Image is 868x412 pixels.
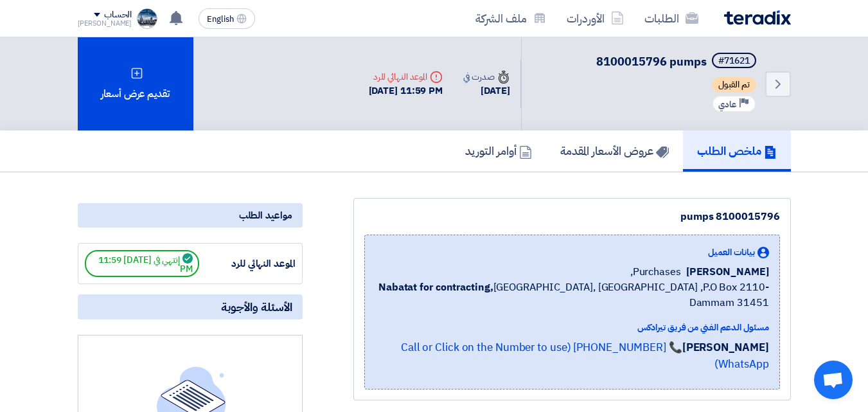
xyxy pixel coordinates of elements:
div: #71621 [718,57,750,66]
div: الموعد النهائي للرد [199,256,296,271]
a: أوامر التوريد [451,130,546,172]
span: الأسئلة والأجوبة [221,300,292,314]
span: تم القبول [712,77,756,93]
a: ملخص الطلب [683,130,791,172]
h5: 8100015796 pumps [596,53,759,71]
div: مواعيد الطلب [78,203,303,228]
span: عادي [718,98,736,111]
strong: [PERSON_NAME] [682,339,769,355]
span: إنتهي في [DATE] 11:59 PM [85,250,199,277]
button: English [199,8,255,29]
div: الموعد النهائي للرد [369,70,443,84]
div: مسئول الدعم الفني من فريق تيرادكس [375,321,769,334]
h5: عروض الأسعار المقدمة [560,143,669,158]
div: 8100015796 pumps [364,209,780,224]
div: [DATE] 11:59 PM [369,84,443,98]
span: English [207,15,234,24]
span: Purchases, [630,264,681,280]
a: 📞 [PHONE_NUMBER] (Call or Click on the Number to use WhatsApp) [401,339,769,372]
div: Open chat [814,361,853,399]
span: 8100015796 pumps [596,53,707,70]
a: ملف الشركة [465,3,556,33]
span: [GEOGRAPHIC_DATA], [GEOGRAPHIC_DATA] ,P.O Box 2110- Dammam 31451 [375,280,769,310]
h5: أوامر التوريد [465,143,532,158]
a: الأوردرات [556,3,634,33]
div: صدرت في [463,70,509,84]
span: [PERSON_NAME] [686,264,769,280]
span: بيانات العميل [708,246,755,259]
a: الطلبات [634,3,709,33]
div: [PERSON_NAME] [78,20,132,27]
div: الحساب [104,10,132,21]
h5: ملخص الطلب [697,143,777,158]
div: تقديم عرض أسعار [78,37,193,130]
b: Nabatat for contracting, [378,280,493,295]
img: Teradix logo [724,10,791,25]
a: عروض الأسعار المقدمة [546,130,683,172]
div: [DATE] [463,84,509,98]
img: _____1734956396463.jpg [137,8,157,29]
